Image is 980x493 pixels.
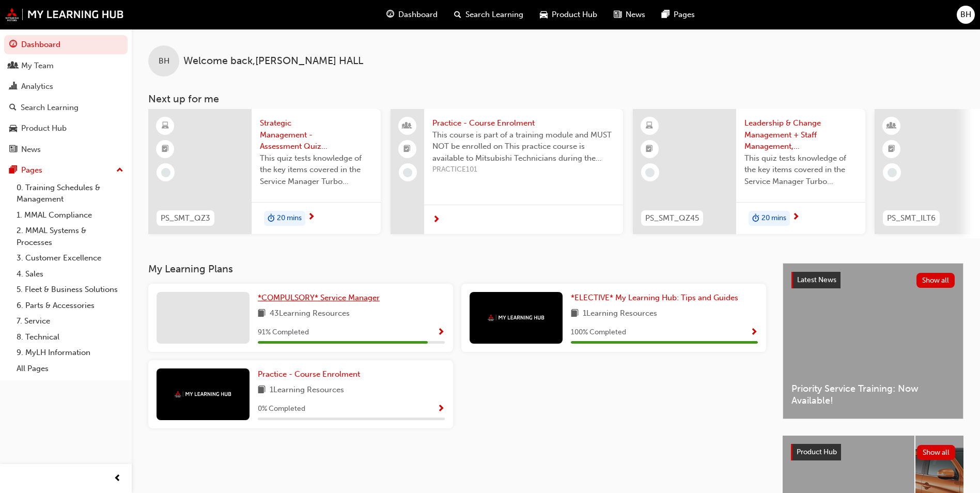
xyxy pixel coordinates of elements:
[957,6,975,24] button: BH
[270,307,350,320] span: 43 Learning Resources
[260,117,372,152] span: Strategic Management - Assessment Quiz (Service Manager Turbo Program)
[277,212,302,224] span: 20 mins
[646,143,653,156] span: booktick-icon
[258,327,309,338] span: 91 % Completed
[12,345,128,361] a: 9. MyLH Information
[887,212,936,224] span: PS_SMT_ILT6
[465,9,523,21] span: Search Learning
[654,4,703,25] a: pages-iconPages
[258,403,305,415] span: 0 % Completed
[162,119,169,133] span: learningResourceType_ELEARNING-icon
[614,8,621,21] span: news-icon
[161,168,170,177] span: learningRecordVerb_NONE-icon
[260,152,372,188] span: This quiz tests knowledge of the key items covered in the Service Manager Turbo Strategic Managem...
[4,33,128,161] button: DashboardMy TeamAnalyticsSearch LearningProduct HubNews
[488,314,545,321] img: mmal
[21,60,54,72] div: My Team
[258,293,380,302] span: *COMPULSORY* Service Manager
[21,164,42,176] div: Pages
[888,168,897,177] span: learningRecordVerb_NONE-icon
[750,326,758,339] button: Show Progress
[571,327,626,338] span: 100 % Completed
[432,164,615,176] span: PRACTICE101
[258,368,364,380] a: Practice - Course Enrolment
[917,445,956,460] button: Show all
[183,55,363,67] span: Welcome back , [PERSON_NAME] HALL
[792,213,800,222] span: next-icon
[4,56,128,75] a: My Team
[432,117,615,129] span: Practice - Course Enrolment
[432,215,440,225] span: next-icon
[175,391,231,397] img: mmal
[552,9,597,21] span: Product Hub
[161,212,210,224] span: PS_SMT_QZ3
[791,272,955,288] a: Latest NewsShow all
[744,152,857,188] span: This quiz tests knowledge of the key items covered in the Service Manager Turbo Leadership & Chan...
[791,383,955,406] span: Priority Service Training: Now Available!
[4,161,128,180] button: Pages
[12,223,128,250] a: 2. MMAL Systems & Processes
[398,9,438,21] span: Dashboard
[9,82,17,91] span: chart-icon
[386,8,394,21] span: guage-icon
[4,140,128,159] a: News
[662,8,670,21] span: pages-icon
[12,313,128,329] a: 7. Service
[391,109,623,234] a: Practice - Course EnrolmentThis course is part of a training module and MUST NOT be enrolled on T...
[797,448,837,456] span: Product Hub
[258,369,360,379] span: Practice - Course Enrolment
[761,212,786,224] span: 20 mins
[571,292,742,304] a: *ELECTIVE* My Learning Hub: Tips and Guides
[403,168,412,177] span: learningRecordVerb_NONE-icon
[21,122,67,134] div: Product Hub
[114,472,121,485] span: prev-icon
[791,444,955,460] a: Product HubShow all
[9,166,17,175] span: pages-icon
[446,4,532,25] a: search-iconSearch Learning
[674,9,695,21] span: Pages
[159,55,169,67] span: BH
[532,4,605,25] a: car-iconProduct Hub
[540,8,548,21] span: car-icon
[148,109,381,234] a: PS_SMT_QZ3Strategic Management - Assessment Quiz (Service Manager Turbo Program)This quiz tests k...
[21,144,41,156] div: News
[571,307,579,320] span: book-icon
[12,250,128,266] a: 3. Customer Excellence
[645,212,699,224] span: PS_SMT_QZ45
[12,266,128,282] a: 4. Sales
[268,212,275,225] span: duration-icon
[12,282,128,298] a: 5. Fleet & Business Solutions
[258,292,384,304] a: *COMPULSORY* Service Manager
[583,307,657,320] span: 1 Learning Resources
[4,119,128,138] a: Product Hub
[750,328,758,337] span: Show Progress
[258,307,266,320] span: book-icon
[21,81,53,93] div: Analytics
[797,275,836,284] span: Latest News
[646,119,653,133] span: learningResourceType_ELEARNING-icon
[403,143,411,156] span: booktick-icon
[378,4,446,25] a: guage-iconDashboard
[162,143,169,156] span: booktick-icon
[9,145,17,155] span: news-icon
[437,326,445,339] button: Show Progress
[4,35,128,54] a: Dashboard
[12,298,128,314] a: 6. Parts & Accessories
[626,9,645,21] span: News
[4,98,128,117] a: Search Learning
[645,168,655,177] span: learningRecordVerb_NONE-icon
[454,8,461,21] span: search-icon
[5,8,124,21] img: mmal
[752,212,759,225] span: duration-icon
[888,143,895,156] span: booktick-icon
[744,117,857,152] span: Leadership & Change Management + Staff Management, Retention & Wellbeing - Assessment Quiz (Servi...
[132,93,980,105] h3: Next up for me
[9,61,17,71] span: people-icon
[437,405,445,414] span: Show Progress
[571,293,738,302] span: *ELECTIVE* My Learning Hub: Tips and Guides
[9,103,17,113] span: search-icon
[148,263,766,275] h3: My Learning Plans
[12,207,128,223] a: 1. MMAL Compliance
